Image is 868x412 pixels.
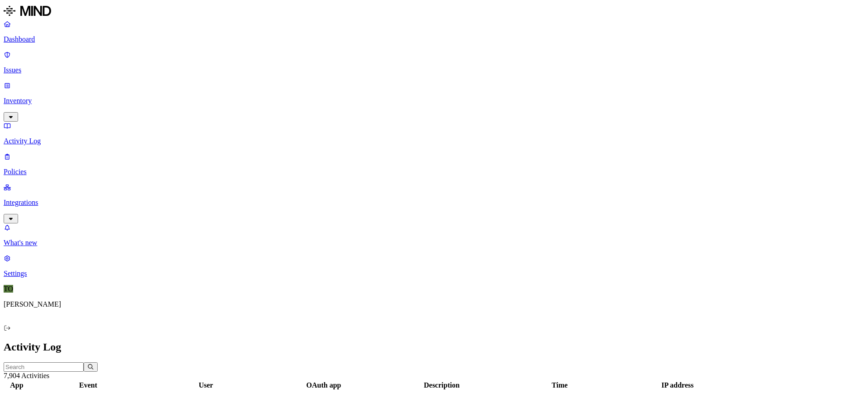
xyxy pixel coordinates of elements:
[4,239,864,247] p: What's new
[4,152,864,176] a: Policies
[4,81,864,120] a: Inventory
[619,381,736,389] div: IP address
[148,381,264,389] div: User
[4,20,864,43] a: Dashboard
[502,381,618,389] div: Time
[4,4,51,18] img: MIND
[4,35,864,43] p: Dashboard
[4,168,864,176] p: Policies
[4,254,864,278] a: Settings
[4,51,864,74] a: Issues
[383,381,500,389] div: Description
[4,97,864,105] p: Inventory
[5,381,28,389] div: App
[4,270,864,278] p: Settings
[266,381,382,389] div: OAuth app
[4,341,864,353] h2: Activity Log
[4,4,864,20] a: MIND
[30,381,146,389] div: Event
[4,137,864,145] p: Activity Log
[4,122,864,145] a: Activity Log
[4,66,864,74] p: Issues
[4,372,49,379] span: 7,904 Activities
[4,285,13,293] span: TO
[4,183,864,222] a: Integrations
[4,199,864,207] p: Integrations
[4,223,864,247] a: What's new
[4,362,84,372] input: Search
